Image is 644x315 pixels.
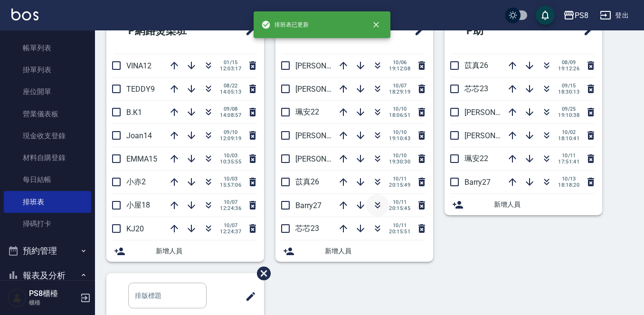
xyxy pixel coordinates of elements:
[558,106,579,112] span: 09/25
[220,205,241,211] span: 12:24:36
[464,108,530,117] span: [PERSON_NAME]24
[464,84,488,93] span: 芯芯23
[389,199,410,205] span: 10/11
[558,112,579,118] span: 19:10:38
[126,224,144,233] span: KJ20
[295,131,361,140] span: [PERSON_NAME]21
[575,10,588,21] div: PS8
[408,19,426,42] span: 修改班表的標題
[536,6,555,25] button: save
[295,107,319,116] span: 珮安22
[220,129,241,135] span: 09/10
[295,61,361,70] span: [PERSON_NAME]29
[126,108,142,117] span: B.K1
[250,259,272,287] span: 刪除班表
[325,246,426,256] span: 新增人員
[156,246,256,256] span: 新增人員
[464,154,488,163] span: 珮安22
[4,169,91,191] a: 每日結帳
[220,89,241,95] span: 14:05:13
[220,83,241,89] span: 08/22
[389,229,410,235] span: 20:15:51
[464,131,530,140] span: [PERSON_NAME]28
[389,106,410,112] span: 10/10
[494,200,595,210] span: 新增人員
[126,85,155,94] span: TEDDY9
[464,61,488,70] span: 苡真26
[4,263,91,288] button: 報表及分析
[220,199,241,205] span: 10/07
[126,154,157,163] span: EMMA15
[128,283,207,308] input: 排版標題
[220,112,241,118] span: 14:08:57
[220,229,241,235] span: 12:24:37
[295,177,319,186] span: 苡真26
[220,153,241,159] span: 10/03
[389,135,410,142] span: 19:10:43
[4,125,91,147] a: 現金收支登錄
[220,66,241,72] span: 12:03:17
[389,89,410,95] span: 18:29:19
[106,240,264,262] div: 新增人員
[389,176,410,182] span: 10/11
[126,200,150,210] span: 小屋18
[558,159,579,165] span: 17:51:41
[558,66,579,72] span: 19:12:26
[4,191,91,213] a: 排班表
[389,83,410,89] span: 10/07
[4,147,91,169] a: 材料自購登錄
[558,135,579,142] span: 18:10:41
[295,201,322,210] span: Barry27
[114,14,220,48] h2: P網路燙染班
[445,194,602,215] div: 新增人員
[220,159,241,165] span: 10:35:55
[29,298,77,307] p: 櫃檯
[366,14,387,35] button: close
[220,59,241,66] span: 01/15
[4,59,91,81] a: 掛單列表
[389,112,410,118] span: 18:06:51
[261,20,309,29] span: 排班表已更新
[389,66,410,72] span: 19:12:08
[558,182,579,188] span: 18:18:20
[11,9,38,20] img: Logo
[558,129,579,135] span: 10/02
[578,19,595,42] span: 修改班表的標題
[389,222,410,229] span: 10/11
[389,182,410,188] span: 20:15:49
[275,240,433,262] div: 新增人員
[239,285,256,308] span: 修改班表的標題
[4,213,91,235] a: 掃碼打卡
[558,176,579,182] span: 10/13
[558,89,579,95] span: 18:30:13
[389,153,410,159] span: 10/10
[126,131,152,140] span: Joan14
[4,81,91,103] a: 座位開單
[558,153,579,159] span: 10/11
[389,205,410,211] span: 20:15:45
[4,103,91,125] a: 營業儀表板
[389,129,410,135] span: 10/10
[452,14,538,48] h2: P助
[558,59,579,66] span: 08/09
[596,7,633,24] button: 登出
[389,159,410,165] span: 19:30:30
[220,222,241,229] span: 10/07
[126,177,146,186] span: 小赤2
[239,19,256,42] span: 修改班表的標題
[558,83,579,89] span: 09/15
[464,178,491,187] span: Barry27
[389,59,410,66] span: 10/06
[295,154,361,163] span: [PERSON_NAME]28
[8,288,27,307] img: Person
[29,289,77,298] h5: PS8櫃檯
[220,106,241,112] span: 09/08
[126,61,152,70] span: VINA12
[220,135,241,142] span: 12:09:19
[4,37,91,59] a: 帳單列表
[295,224,319,233] span: 芯芯23
[295,85,361,94] span: [PERSON_NAME]24
[559,6,592,25] button: PS8
[220,176,241,182] span: 10/03
[220,182,241,188] span: 15:57:06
